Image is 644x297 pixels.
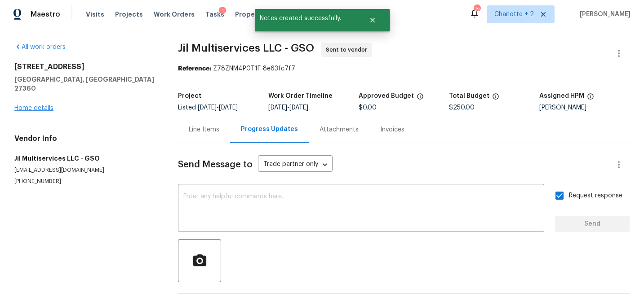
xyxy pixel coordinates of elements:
span: [DATE] [268,105,287,111]
span: [PERSON_NAME] [576,10,631,19]
span: The total cost of line items that have been approved by both Opendoor and the Trade Partner. This... [417,93,424,105]
span: Maestro [31,10,60,19]
span: Work Orders [154,10,195,19]
div: 72 [474,5,480,14]
span: The hpm assigned to this work order. [587,93,594,105]
h2: [STREET_ADDRESS] [14,62,156,71]
h5: Assigned HPM [539,93,584,99]
h5: [GEOGRAPHIC_DATA], [GEOGRAPHIC_DATA] 27360 [14,75,156,93]
div: Progress Updates [241,125,298,134]
a: All work orders [14,44,66,50]
span: Request response [569,191,622,201]
span: [DATE] [198,105,217,111]
span: Visits [86,10,104,19]
h5: Total Budget [449,93,489,99]
p: [PHONE_NUMBER] [14,178,156,185]
span: Listed [178,105,238,111]
div: Z78ZNM4P0T1F-8e63fc7f7 [178,64,630,73]
h5: Approved Budget [359,93,414,99]
span: Charlotte + 2 [494,10,534,19]
span: Notes created successfully. [255,9,358,28]
div: Trade partner only [258,157,333,172]
span: - [268,105,308,111]
span: [DATE] [289,105,308,111]
span: $0.00 [359,105,377,111]
div: Invoices [380,125,404,134]
h5: Project [178,93,201,99]
div: Attachments [320,125,359,134]
a: Home details [14,105,53,111]
span: Sent to vendor [326,45,371,54]
b: Reference: [178,66,211,72]
div: [PERSON_NAME] [539,105,630,111]
button: Close [358,11,387,29]
span: Projects [115,10,143,19]
span: - [198,105,238,111]
h5: Work Order Timeline [268,93,333,99]
span: The total cost of line items that have been proposed by Opendoor. This sum includes line items th... [492,93,499,105]
p: [EMAIL_ADDRESS][DOMAIN_NAME] [14,166,156,174]
span: [DATE] [219,105,238,111]
div: 1 [219,7,226,16]
h5: Jil Multiservices LLC - GSO [14,154,156,163]
span: Tasks [205,11,224,17]
span: $250.00 [449,105,475,111]
span: Send Message to [178,160,253,169]
h4: Vendor Info [14,134,156,143]
span: Properties [235,10,270,19]
span: Jil Multiservices LLC - GSO [178,43,314,53]
div: Line Items [189,125,219,134]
